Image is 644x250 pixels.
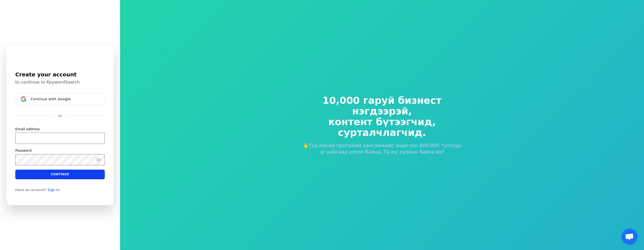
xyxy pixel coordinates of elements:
label: Email address [15,126,40,131]
p: or [58,113,62,118]
p: to continue to KeywordSearch [15,80,105,85]
h1: Create your account [15,70,105,79]
font: 10,000 гаруй бизнест нэгдээрэй, [322,95,441,117]
span: Have an account? [15,188,47,192]
font: 👆Тэд манай программ хангамжийг ашиглан 600,000 түлхүүр үг хайгаад олсон байна. Та юу хүлээж байна... [303,143,461,155]
label: Password [15,148,32,153]
button: Continue [15,169,105,179]
span: Continue with Google [31,97,71,101]
button: Sign in with GoogleContinue with Google [15,94,105,105]
button: Show password [95,156,102,163]
a: Sign in [48,188,59,192]
div: Open chat [621,229,638,245]
font: контент бүтээгчид, сурталчлагчид. [328,116,436,138]
img: Sign in with Google [21,96,26,102]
